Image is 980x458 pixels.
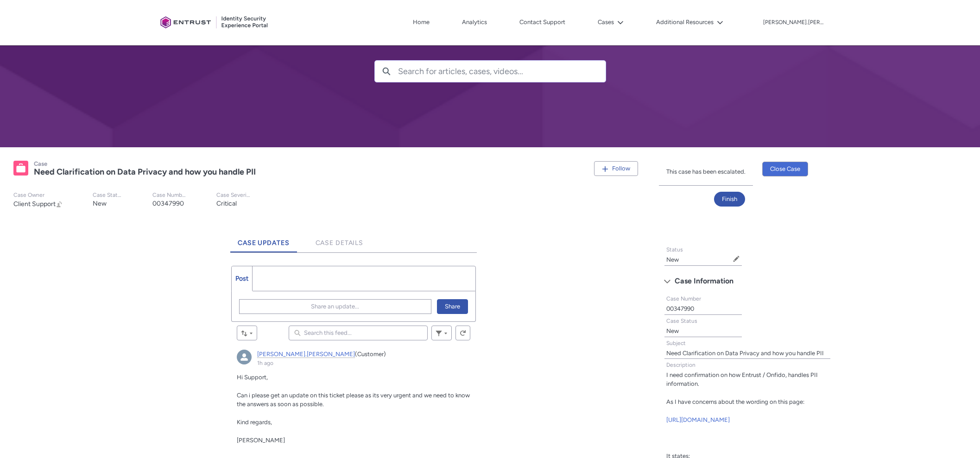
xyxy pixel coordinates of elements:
a: Analytics, opens in new tab [460,15,489,29]
span: Share an update... [311,300,359,314]
span: Hi Support, [237,374,268,381]
span: Kind regards, [237,419,272,426]
span: Case Number [666,295,701,302]
div: Chatter Publisher [231,266,476,322]
a: Contact Support [517,15,568,29]
p: Case Owner [13,192,63,199]
span: (Customer) [355,351,386,358]
article: carl.lee, 1h ago [231,344,476,458]
span: Follow [612,165,630,172]
span: Case Information [675,274,733,288]
button: User Profile carl.lee [763,17,824,26]
input: Search this feed... [289,326,428,340]
span: Case Updates [238,239,290,247]
button: Share an update... [239,299,431,314]
p: This case has been escalated. [666,167,746,176]
img: carl.lee [237,350,252,364]
button: Additional Resources [654,15,726,29]
p: Case Severity [216,192,251,199]
button: Case Information [659,274,835,289]
lightning-formatted-text: 00347990 [666,305,694,312]
lightning-formatted-text: 00347990 [152,200,184,207]
a: Post [232,266,253,291]
span: Subject [666,340,686,346]
button: Cases [595,15,626,29]
a: Case Details [308,227,371,252]
a: 1h ago [257,360,273,366]
button: Search [375,61,398,82]
p: [PERSON_NAME].[PERSON_NAME] [763,19,823,26]
span: Case Status [666,318,697,324]
span: Share [445,300,460,314]
button: Edit Status [733,255,740,263]
a: Home [411,15,432,29]
span: Can i please get an update on this ticket please as its very urgent and we need to know the answe... [237,392,470,408]
button: Refresh this feed [455,326,470,340]
a: [URL][DOMAIN_NAME] [666,416,730,423]
lightning-formatted-text: New [93,200,107,207]
a: [PERSON_NAME].[PERSON_NAME] [257,351,355,358]
span: Status [666,246,683,253]
lightning-formatted-text: New [666,327,679,334]
records-entity-label: Case [34,160,47,167]
span: Case Details [316,239,364,247]
button: Follow [594,161,638,176]
span: Client Support [13,200,56,208]
lightning-formatted-text: Critical [216,200,237,207]
lightning-formatted-text: New [666,256,679,263]
lightning-formatted-text: Need Clarification on Data Privacy and how you handle PII [34,167,256,177]
a: Case Updates [230,227,297,252]
p: Case Status [93,192,123,199]
span: Description [666,362,695,368]
span: [PERSON_NAME] [237,437,285,444]
button: Finish [714,192,745,207]
input: Search for articles, cases, videos... [398,61,606,82]
lightning-formatted-text: Need Clarification on Data Privacy and how you handle PII [666,350,824,357]
p: Case Number [152,192,187,199]
button: Share [437,299,468,314]
button: Close Case [762,162,808,176]
iframe: Qualified Messenger [937,415,980,458]
span: Post [235,275,248,282]
button: Change Owner [56,200,63,208]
